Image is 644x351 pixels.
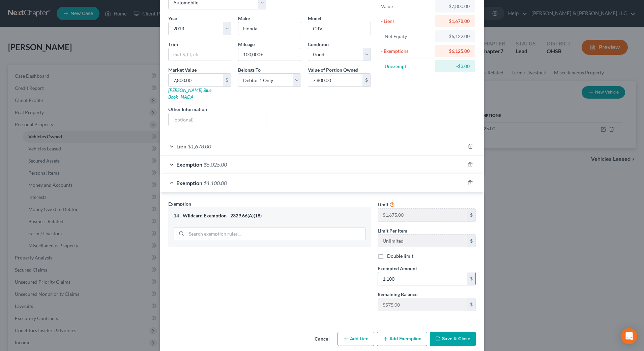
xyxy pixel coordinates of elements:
[387,253,413,259] label: Double limit
[378,266,417,271] span: Exempted Amount
[174,213,365,219] div: 14 - Wildcard Exemption - 2329.66(A)(18)
[238,48,301,61] input: --
[381,18,432,25] div: - Liens
[238,22,301,35] input: ex. Nissan
[308,15,321,22] label: Model
[440,48,470,55] div: $6,125.00
[621,328,637,344] div: Open Intercom Messenger
[308,22,371,35] input: ex. Altima
[168,87,211,100] a: [PERSON_NAME] Blue Book
[381,48,432,55] div: - Exemptions
[176,180,202,186] span: Exemption
[204,180,227,186] span: $1,100.00
[381,63,432,70] div: = Unexempt
[378,272,467,285] input: 0.00
[168,201,191,207] span: Exemption
[168,15,178,22] label: Year
[378,235,467,247] input: --
[204,161,227,168] span: $5,025.00
[378,298,467,311] input: --
[168,106,207,113] label: Other Information
[430,332,476,346] button: Save & Close
[378,202,388,207] span: Limit
[176,161,202,168] span: Exemption
[168,66,197,73] label: Market Value
[308,41,329,48] label: Condition
[169,48,231,61] input: ex. LS, LT, etc
[378,209,467,221] input: --
[181,94,194,100] a: NADA
[223,74,231,86] div: $
[238,41,255,48] label: Mileage
[440,33,470,40] div: $6,122.00
[378,227,407,234] label: Limit Per Item
[169,74,223,86] input: 0.00
[378,291,417,298] label: Remaining Balance
[338,332,374,346] button: Add Lien
[467,209,475,221] div: $
[308,74,362,86] input: 0.00
[168,41,178,48] label: Trim
[308,66,358,73] label: Value of Portion Owned
[238,67,261,73] span: Belongs To
[169,113,266,126] input: (optional)
[362,74,371,86] div: $
[176,143,186,149] span: Lien
[467,272,475,285] div: $
[186,227,365,240] input: Search exemption rules...
[440,63,470,70] div: -$3.00
[381,3,432,10] div: Value
[188,143,211,149] span: $1,678.00
[238,15,250,21] span: Make
[467,298,475,311] div: $
[440,18,470,25] div: $1,678.00
[377,332,427,346] button: Add Exemption
[381,33,432,40] div: = Net Equity
[467,235,475,247] div: $
[309,332,335,346] button: Cancel
[440,3,470,10] div: $7,800.00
